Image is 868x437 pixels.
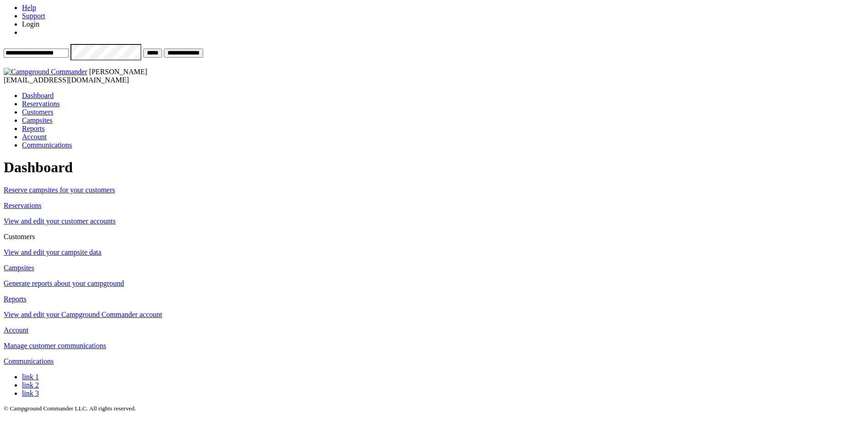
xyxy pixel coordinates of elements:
[4,159,864,176] h1: Dashboard
[4,326,28,334] a: Account
[4,264,34,272] a: Campsites
[22,12,45,20] a: Support
[4,295,27,303] a: Reports
[4,357,54,365] a: Communications
[22,141,72,149] a: Communications
[22,116,53,124] a: Campsites
[22,108,53,116] a: Customers
[4,186,864,194] a: Reserve campsites for your customers
[22,373,39,381] a: link 1
[4,68,87,76] img: Campground Commander
[22,92,54,99] a: Dashboard
[4,217,864,225] a: View and edit your customer accounts
[4,248,864,257] a: View and edit your campsite data
[4,342,864,350] a: Manage customer communications
[22,381,39,389] a: link 2
[22,100,60,108] a: Reservations
[4,311,864,319] a: View and edit your Campground Commander account
[4,405,136,412] small: © Campground Commander LLC. All rights reserved.
[4,68,147,84] span: [PERSON_NAME] [EMAIL_ADDRESS][DOMAIN_NAME]
[22,125,45,132] a: Reports
[4,202,42,209] a: Reservations
[4,279,864,288] a: Generate reports about your campground
[22,4,36,11] a: Help
[22,133,47,141] a: Account
[22,20,39,28] a: Login
[22,389,39,397] a: link 3
[4,233,35,240] a: Customers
